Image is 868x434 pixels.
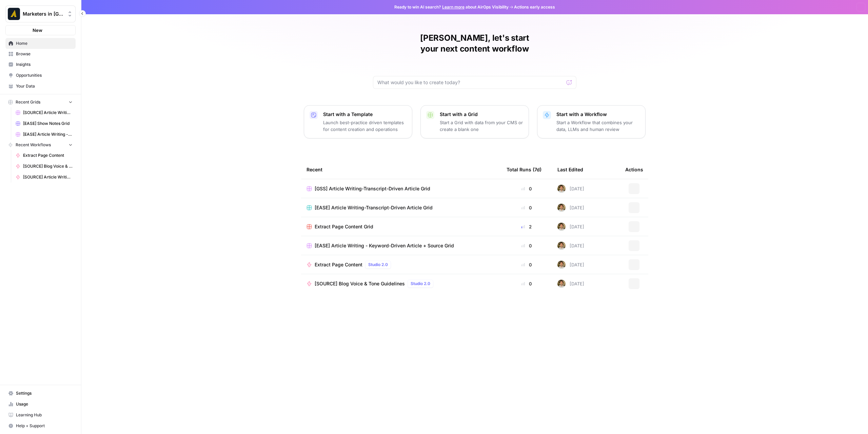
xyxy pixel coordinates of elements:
span: Extract Page Content [315,261,362,268]
div: 0 [507,261,547,268]
button: Start with a GridStart a Grid with data from your CMS or create a blank one [420,105,529,138]
div: [DATE] [557,280,584,288]
a: Learning Hub [5,410,76,420]
span: Studio 2.0 [368,262,388,268]
img: 5zyzjh3tw4s3l6pe5wy4otrd1hyg [557,280,566,288]
a: Opportunities [5,70,76,81]
p: Start a Workflow that combines your data, LLMs and human review [556,119,640,133]
a: Insights [5,59,76,70]
p: Start a Grid with data from your CMS or create a blank one [440,119,523,133]
img: 5zyzjh3tw4s3l6pe5wy4otrd1hyg [557,242,566,250]
span: [SOURCE] Article Writing - Transcript-Driven Articles [23,174,73,180]
a: [EASE] Show Notes Grid [13,118,76,129]
span: Actions early access [514,4,555,10]
span: Ready to win AI search? about AirOps Visibility [394,4,509,10]
p: Start with a Template [323,111,407,118]
a: Browse [5,49,76,59]
a: [EASE] Article Writing - Keyword-Driven Article + Source Grid [307,242,496,249]
span: Recent Grids [16,99,40,105]
button: Recent Grids [5,97,76,107]
span: Opportunities [16,72,73,78]
p: Launch best-practice driven templates for content creation and operations [323,119,407,133]
span: [SOURCE] Blog Voice & Tone Guidelines [23,163,73,169]
div: Total Runs (7d) [507,160,541,179]
div: [DATE] [557,223,584,231]
span: Home [16,40,73,46]
span: [EASE] Article Writing - Keyword-Driven Article + Source Grid [315,242,454,249]
img: Marketers in Demand Logo [8,8,20,20]
span: [SOURCE] Blog Voice & Tone Guidelines [315,280,405,287]
div: [DATE] [557,242,584,250]
button: Workspace: Marketers in Demand [5,5,76,22]
span: Marketers in [GEOGRAPHIC_DATA] [23,11,64,17]
div: Recent [307,160,496,179]
a: Extract Page ContentStudio 2.0 [307,261,496,269]
span: [SOURCE] Article Writing-Transcript-Driven Article Grid [23,110,73,116]
div: [DATE] [557,261,584,269]
a: Usage [5,399,76,410]
p: Start with a Workflow [556,111,640,118]
a: Home [5,38,76,49]
a: [EASE] Article Writing - Keyword-Driven Article + Source Grid [13,129,76,140]
button: Start with a TemplateLaunch best-practice driven templates for content creation and operations [304,105,412,138]
span: [EASE] Show Notes Grid [23,120,73,127]
button: New [5,25,76,35]
a: [SOURCE] Blog Voice & Tone Guidelines [13,161,76,172]
span: Extract Page Content Grid [315,223,373,230]
div: [DATE] [557,185,584,193]
img: 5zyzjh3tw4s3l6pe5wy4otrd1hyg [557,223,566,231]
p: Start with a Grid [440,111,523,118]
a: Extract Page Content Grid [307,223,496,230]
img: 5zyzjh3tw4s3l6pe5wy4otrd1hyg [557,204,566,212]
a: [SOURCE] Article Writing - Transcript-Driven Articles [13,172,76,183]
div: Last Edited [557,160,583,179]
span: Studio 2.0 [411,281,430,287]
span: Recent Workflows [16,142,51,148]
span: [GSS] Article Writing-Transcript-Driven Article Grid [315,185,430,192]
a: Settings [5,388,76,399]
span: Insights [16,61,73,68]
span: Help + Support [16,423,73,429]
button: Help + Support [5,420,76,431]
span: Browse [16,51,73,57]
span: New [33,27,42,34]
span: [EASE] Article Writing - Keyword-Driven Article + Source Grid [23,131,73,137]
input: What would you like to create today? [377,79,564,86]
div: [DATE] [557,204,584,212]
div: 0 [507,280,547,287]
span: Extract Page Content [23,152,73,158]
span: Settings [16,390,73,396]
h1: [PERSON_NAME], let's start your next content workflow [373,33,576,54]
img: 5zyzjh3tw4s3l6pe5wy4otrd1hyg [557,261,566,269]
button: Recent Workflows [5,140,76,150]
div: 0 [507,204,547,211]
span: Your Data [16,83,73,89]
img: 5zyzjh3tw4s3l6pe5wy4otrd1hyg [557,185,566,193]
button: Start with a WorkflowStart a Workflow that combines your data, LLMs and human review [537,105,646,138]
a: [SOURCE] Article Writing-Transcript-Driven Article Grid [13,107,76,118]
div: Actions [625,160,643,179]
a: Learn more [442,4,465,10]
span: Learning Hub [16,412,73,418]
div: 0 [507,185,547,192]
a: [EASE] Article Writing-Transcript-Driven Article Grid [307,204,496,211]
div: 2 [507,223,547,230]
a: [GSS] Article Writing-Transcript-Driven Article Grid [307,185,496,192]
a: Your Data [5,81,76,92]
span: [EASE] Article Writing-Transcript-Driven Article Grid [315,204,433,211]
div: 0 [507,242,547,249]
a: [SOURCE] Blog Voice & Tone GuidelinesStudio 2.0 [307,280,496,288]
span: Usage [16,401,73,407]
a: Extract Page Content [13,150,76,161]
